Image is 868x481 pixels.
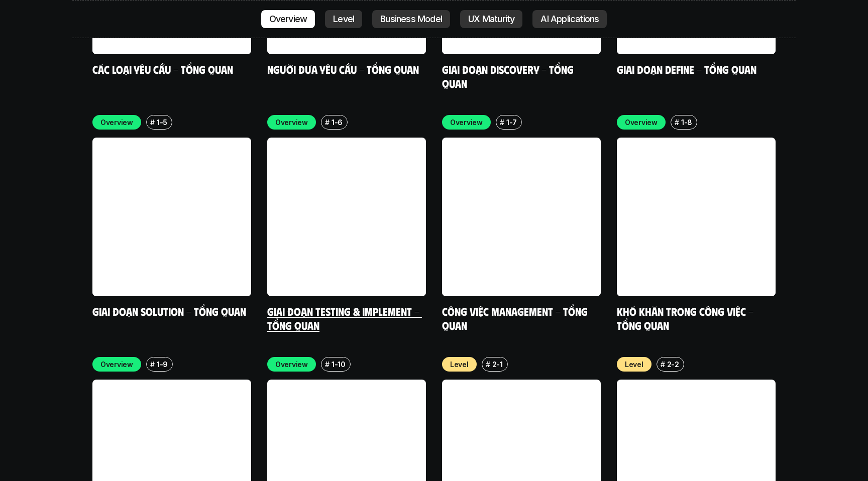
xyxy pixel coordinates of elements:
h6: # [500,118,504,126]
a: Giai đoạn Solution - Tổng quan [92,304,246,318]
a: Giai đoạn Testing & Implement - Tổng quan [267,304,422,332]
h6: # [325,118,330,126]
h6: # [661,360,665,368]
p: 1-9 [157,359,168,370]
p: 1-6 [332,117,343,128]
h6: # [486,360,490,368]
a: Người đưa yêu cầu - Tổng quan [267,62,419,76]
p: 2-2 [667,359,679,370]
h6: # [150,118,155,126]
p: 1-7 [506,117,517,128]
p: 2-1 [492,359,503,370]
a: Giai đoạn Define - Tổng quan [617,62,756,76]
a: Khó khăn trong công việc - Tổng quan [617,304,756,332]
a: Các loại yêu cầu - Tổng quan [92,62,233,76]
p: Level [450,359,469,370]
a: Overview [261,10,315,28]
p: 1-5 [157,117,167,128]
p: 1-10 [332,359,346,370]
h6: # [675,118,679,126]
p: Overview [450,117,483,128]
p: Overview [275,359,308,370]
a: Giai đoạn Discovery - Tổng quan [442,62,576,90]
p: Overview [275,117,308,128]
h6: # [150,360,155,368]
h6: # [325,360,330,368]
a: Công việc Management - Tổng quan [442,304,590,332]
p: Overview [100,117,133,128]
p: Level [625,359,643,370]
p: 1-8 [681,117,692,128]
p: Overview [625,117,658,128]
p: Overview [100,359,133,370]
